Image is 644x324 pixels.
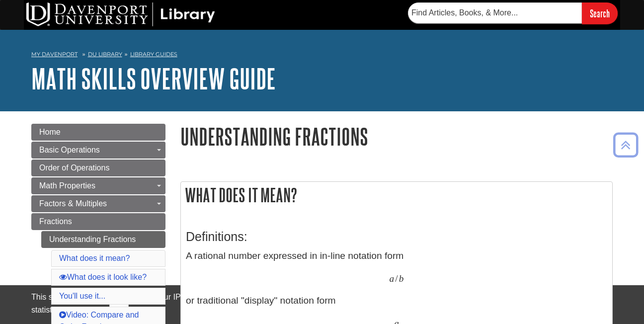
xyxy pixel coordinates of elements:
[408,2,582,23] input: Find Articles, Books, & More...
[610,138,642,152] a: Back to Top
[39,146,100,154] span: Basic Operations
[130,51,177,58] a: Library Guides
[39,163,109,172] span: Order of Operations
[39,199,107,208] span: Factors & Multiples
[390,273,395,284] span: a
[180,124,613,149] h1: Understanding Fractions
[31,177,165,194] a: Math Properties
[395,273,398,284] span: /
[39,217,72,226] span: Fractions
[59,292,105,300] a: You'll use it...
[39,181,95,190] span: Math Properties
[31,124,165,141] a: Home
[399,273,404,284] span: b
[582,2,618,24] input: Search
[26,2,215,26] img: DU Library
[31,160,165,176] a: Order of Operations
[186,230,607,244] h3: Definitions:
[181,182,612,208] h2: What does it mean?
[41,231,165,248] a: Understanding Fractions
[59,273,147,281] a: What does it look like?
[31,142,165,159] a: Basic Operations
[59,254,130,262] a: What does it mean?
[408,2,618,24] form: Searches DU Library's articles, books, and more
[31,213,165,230] a: Fractions
[31,48,613,64] nav: breadcrumb
[31,195,165,212] a: Factors & Multiples
[31,50,78,59] a: My Davenport
[88,51,122,58] a: DU Library
[31,63,276,94] a: Math Skills Overview Guide
[39,128,61,136] span: Home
